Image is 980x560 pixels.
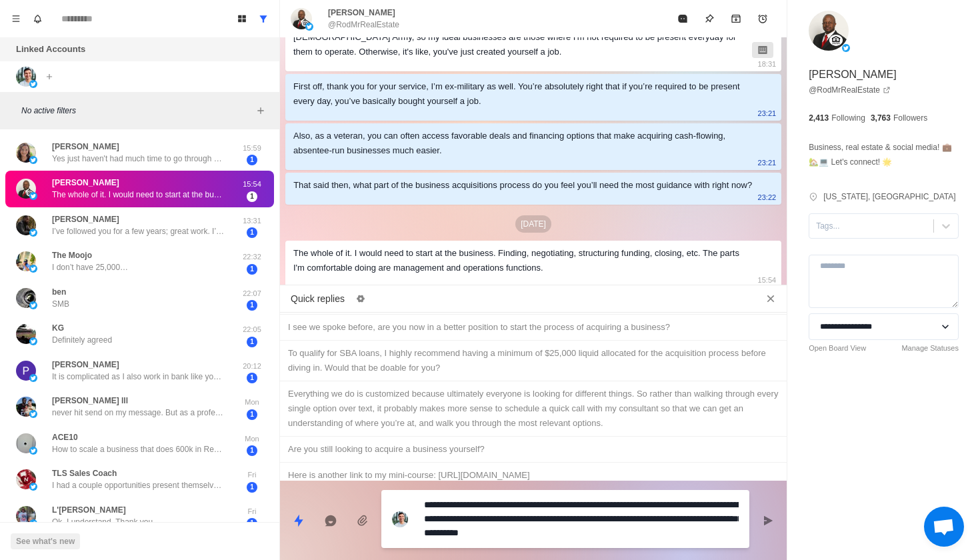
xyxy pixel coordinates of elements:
p: The Moojo [52,249,92,261]
p: [PERSON_NAME] [328,7,395,19]
button: Add account [41,69,57,85]
p: Quick replies [291,292,345,306]
button: Send message [755,507,781,534]
span: 1 [247,518,257,529]
p: [PERSON_NAME] [52,177,119,189]
p: Mon [235,433,269,445]
button: Notifications [27,8,48,29]
p: 13:31 [235,215,269,227]
p: [PERSON_NAME] [809,67,897,83]
img: picture [29,229,37,237]
img: picture [16,288,36,308]
img: picture [29,192,37,200]
a: @RodMrRealEstate [809,84,891,96]
img: picture [29,483,37,491]
img: picture [842,44,850,52]
img: picture [16,179,36,199]
p: 20:12 [235,361,269,372]
p: 23:22 [758,190,777,205]
img: picture [29,301,37,309]
p: [PERSON_NAME] [52,213,119,225]
span: 1 [247,445,257,456]
p: I had a couple opportunities present themselves this week. Operating as a fractional sales Direct... [52,479,225,491]
p: TLS Sales Coach [52,467,117,479]
button: Archive [723,5,749,32]
p: never hit send on my message. But as a professional athlete we have rigorous schedules and don't ... [52,407,225,419]
button: Board View [231,8,253,29]
p: It is complicated as I also work in bank like you - North Trust Chicago and the compliance even d... [52,371,225,383]
span: 1 [247,191,257,202]
span: 1 [247,155,257,165]
p: Fri [235,506,269,517]
p: 18:31 [758,57,777,71]
div: Open chat [924,507,964,547]
p: 3,763 [871,112,891,124]
p: @RodMrRealEstate [328,19,399,31]
p: 15:59 [235,143,269,154]
p: Followers [893,112,927,124]
p: 15:54 [758,273,777,287]
img: picture [16,324,36,344]
div: I see we spoke before, are you now in a better position to start the process of acquiring a busin... [288,320,779,335]
button: Add reminder [749,5,776,32]
p: [PERSON_NAME] [52,141,119,153]
img: picture [16,397,36,417]
div: First off, thank you for your service, I’m ex-military as well. You’re absolutely right that if y... [293,79,752,109]
div: Laundromats, self-serve car washes, event spaces, and self-storage facilities type businesses. I'... [293,15,752,59]
img: picture [392,511,408,527]
img: picture [29,519,37,527]
img: picture [16,251,36,271]
div: Everything we do is customized because ultimately everyone is looking for different things. So ra... [288,387,779,431]
img: picture [16,215,36,235]
p: 23:21 [758,155,777,170]
p: [PERSON_NAME] [52,359,119,371]
img: picture [29,374,37,382]
p: Linked Accounts [16,43,85,56]
button: Add filters [253,103,269,119]
img: picture [809,11,849,51]
button: Reply with AI [317,507,344,534]
button: Edit quick replies [350,288,371,309]
img: picture [16,506,36,526]
p: Business, real estate & social media! 💼🏡💻 Let's connect! 🌟 [809,140,959,169]
button: Pin [696,5,723,32]
img: picture [29,410,37,418]
p: [PERSON_NAME] lll [52,395,128,407]
img: picture [29,156,37,164]
span: 1 [247,409,257,420]
p: How to scale a business that does 600k in Revenue to 2-3M [52,443,225,455]
p: 22:05 [235,324,269,335]
img: picture [16,67,36,87]
p: [DATE] [515,215,551,233]
p: SMB [52,298,69,310]
span: 1 [247,373,257,383]
img: picture [29,447,37,455]
p: 23:21 [758,106,777,121]
img: picture [16,143,36,163]
button: Show all conversations [253,8,274,29]
img: picture [16,469,36,489]
span: 1 [247,300,257,311]
button: Mark as read [669,5,696,32]
p: Following [831,112,865,124]
p: I don’t have 25,000… [52,261,128,273]
span: 1 [247,337,257,347]
img: picture [29,337,37,345]
p: ben [52,286,66,298]
span: 1 [247,482,257,493]
button: Quick replies [285,507,312,534]
p: 15:54 [235,179,269,190]
img: picture [29,265,37,273]
div: To qualify for SBA loans, I highly recommend having a minimum of $25,000 liquid allocated for the... [288,346,779,375]
button: See what's new [11,533,80,549]
p: KG [52,322,64,334]
p: Yes just haven't had much time to go through your list yet [52,153,225,165]
div: Are you still looking to acquire a business yourself? [288,442,779,457]
div: That said then, what part of the business acquisitions process do you feel you’ll need the most g... [293,178,752,193]
p: ACE10 [52,431,78,443]
p: 22:32 [235,251,269,263]
span: 1 [247,227,257,238]
span: 1 [247,264,257,275]
img: picture [16,361,36,381]
p: L'[PERSON_NAME] [52,504,126,516]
